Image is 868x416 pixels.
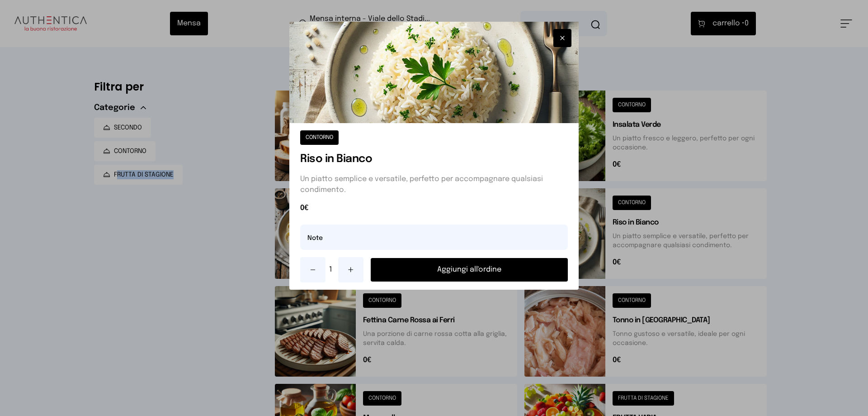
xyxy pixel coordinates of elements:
[300,130,339,145] button: CONTORNO
[300,174,568,196] p: Un piatto semplice e versatile, perfetto per accompagnare qualsiasi condimento.
[329,264,335,275] span: 1
[289,22,579,123] img: Riso in Bianco
[300,203,568,214] span: 0€
[371,258,568,282] button: Aggiungi all'ordine
[300,152,568,167] h1: Riso in Bianco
